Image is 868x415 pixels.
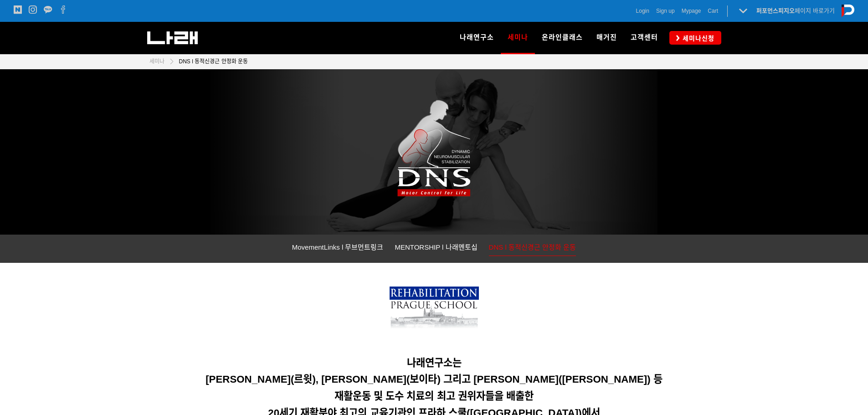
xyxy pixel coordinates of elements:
[407,357,462,369] span: 나래연구소는
[708,6,718,15] a: Cart
[631,33,658,41] span: 고객센터
[542,33,583,41] span: 온라인클래스
[292,243,384,251] span: MovementLinks l 무브먼트링크
[390,287,479,333] img: 7bd3899b73cc6.png
[756,7,795,14] strong: 퍼포먼스피지오
[453,22,501,54] a: 나래연구소
[508,30,528,45] span: 세미나
[489,241,576,256] a: DNS l 동적신경근 안정화 운동
[489,243,576,251] span: DNS l 동적신경근 안정화 운동
[756,7,835,14] a: 퍼포먼스피지오페이지 바로가기
[669,31,721,44] a: 세미나신청
[682,6,701,15] a: Mypage
[175,57,248,66] a: DNS l 동적신경근 안정화 운동
[680,34,714,43] span: 세미나신청
[334,390,534,402] span: 재활운동 및 도수 치료의 최고 권위자들을 배출한
[395,243,477,251] span: MENTORSHIP l 나래멘토십
[501,22,535,54] a: 세미나
[636,6,649,15] a: Login
[535,22,590,54] a: 온라인클래스
[149,57,164,66] a: 세미나
[149,58,164,65] span: 세미나
[205,374,663,385] span: [PERSON_NAME](르윗), [PERSON_NAME](보이타) 그리고 [PERSON_NAME]([PERSON_NAME]) 등
[624,22,665,54] a: 고객센터
[656,6,675,15] a: Sign up
[590,22,624,54] a: 매거진
[292,241,384,256] a: MovementLinks l 무브먼트링크
[596,33,617,41] span: 매거진
[460,33,494,41] span: 나래연구소
[179,58,248,65] span: DNS l 동적신경근 안정화 운동
[395,241,477,256] a: MENTORSHIP l 나래멘토십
